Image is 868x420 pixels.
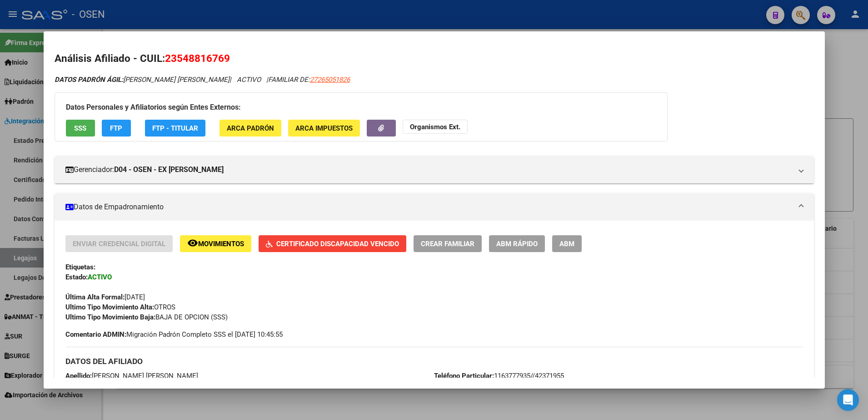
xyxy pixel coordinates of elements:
[434,372,494,380] strong: Teléfono Particular:
[65,273,88,281] strong: Estado:
[403,120,468,134] button: Organismos Ext.
[65,293,145,301] span: [DATE]
[145,120,205,137] button: FTP - Titular
[114,164,224,175] strong: D04 - OSEN - EX [PERSON_NAME]
[55,76,350,84] i: | ACTIVO |
[268,76,350,84] span: FAMILIAR DE:
[65,372,92,380] strong: Apellido:
[180,235,251,252] button: Movimientos
[489,235,545,252] button: ABM Rápido
[55,76,229,84] span: [PERSON_NAME] [PERSON_NAME]
[65,235,173,252] button: Enviar Credencial Digital
[410,123,460,131] strong: Organismos Ext.
[102,120,131,137] button: FTP
[288,120,360,137] button: ARCA Impuestos
[55,76,123,84] strong: DATOS PADRÓN ÁGIL:
[73,240,165,248] span: Enviar Credencial Digital
[65,330,126,339] strong: Comentario ADMIN:
[552,235,582,252] button: ABM
[414,235,482,252] button: Crear Familiar
[152,124,198,132] span: FTP - Titular
[65,293,125,301] strong: Última Alta Formal:
[496,240,538,248] span: ABM Rápido
[421,240,474,248] span: Crear Familiar
[198,240,244,248] span: Movimientos
[65,202,792,213] mat-panel-title: Datos de Empadronamiento
[227,124,274,132] span: ARCA Padrón
[65,372,198,380] span: [PERSON_NAME] [PERSON_NAME]
[259,235,406,252] button: Certificado Discapacidad Vencido
[559,240,574,248] span: ABM
[65,313,228,321] span: BAJA DE OPCION (SSS)
[88,273,112,281] strong: ACTIVO
[65,356,803,366] h3: DATOS DEL AFILIADO
[295,124,353,132] span: ARCA Impuestos
[219,120,281,137] button: ARCA Padrón
[55,193,814,221] mat-expansion-panel-header: Datos de Empadronamiento
[310,76,350,84] span: 27265051826
[66,102,656,113] h3: Datos Personales y Afiliatorios según Entes Externos:
[55,51,814,66] h2: Análisis Afiliado - CUIL:
[74,124,86,132] span: SSS
[276,240,399,248] span: Certificado Discapacidad Vencido
[65,329,283,339] span: Migración Padrón Completo SSS el [DATE] 10:45:55
[187,238,198,248] mat-icon: remove_red_eye
[837,389,859,411] div: Open Intercom Messenger
[110,124,122,132] span: FTP
[65,303,175,311] span: OTROS
[65,303,154,311] strong: Ultimo Tipo Movimiento Alta:
[65,313,155,321] strong: Ultimo Tipo Movimiento Baja:
[165,52,230,64] span: 23548816769
[55,156,814,183] mat-expansion-panel-header: Gerenciador:D04 - OSEN - EX [PERSON_NAME]
[65,164,792,175] mat-panel-title: Gerenciador:
[434,372,564,380] span: 1163777935//42371955
[65,263,95,271] strong: Etiquetas:
[66,120,95,137] button: SSS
